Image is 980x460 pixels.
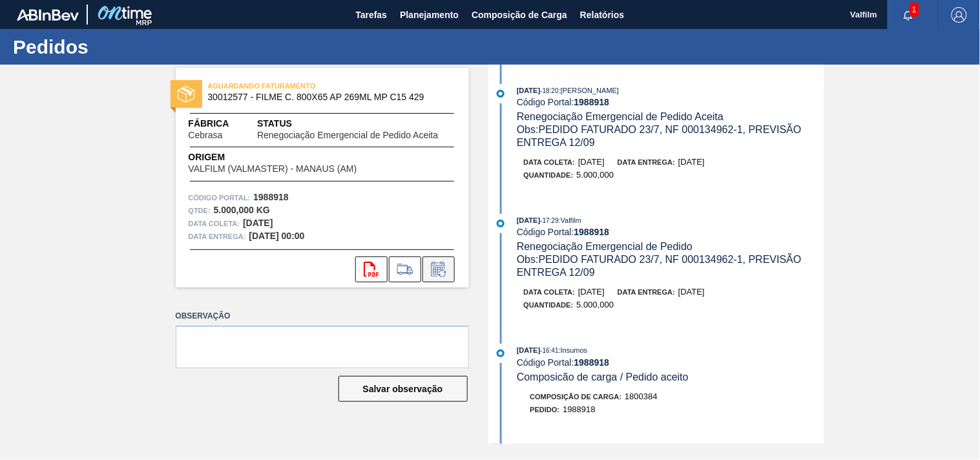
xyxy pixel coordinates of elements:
span: Pedido : [530,406,560,413]
span: Status [257,117,455,131]
span: Quantidade : [524,301,574,309]
span: : [PERSON_NAME] [559,87,620,94]
span: 1988918 [563,404,596,414]
strong: 1988918 [253,192,289,202]
div: Código Portal: [517,227,824,237]
div: Abrir arquivo PDF [355,256,388,282]
img: atual [497,350,505,357]
span: Planejamento [400,7,459,23]
span: Renegociação Emergencial de Pedido [517,241,693,252]
span: VALFILM (VALMASTER) - MANAUS (AM) [189,164,357,174]
span: Qtde : [189,204,211,217]
span: Data coleta: [524,158,576,166]
img: TNhmsLtSVTkK8tSr43FrP2fwEKptu5GPRR3wAAAABJRU5ErkJggg== [17,9,79,21]
span: Renegociação Emergencial de Pedido Aceita [257,131,438,140]
span: Origem [189,151,394,164]
span: Obs: PEDIDO FATURADO 23/7, NF 000134962-1, PREVISÃO ENTREGA 12/09 [517,254,804,278]
span: Cebrasa [189,131,223,140]
span: Composição de Carga [472,7,567,23]
span: : Insumos [559,346,588,354]
img: Logout [952,7,967,23]
div: Código Portal: [517,357,824,368]
strong: 5.000,000 KG [214,205,270,215]
span: Data entrega: [618,158,675,166]
strong: [DATE] 00:00 [249,231,305,241]
button: Salvar observação [339,376,468,402]
strong: 1988918 [574,97,610,107]
span: [DATE] [578,287,605,297]
span: Data entrega: [618,288,675,296]
span: [DATE] [517,87,540,94]
span: Composicão de carga / Pedido aceito [517,371,689,382]
span: : Valfilm [559,216,581,224]
span: Data coleta: [189,217,240,230]
span: [DATE] [517,216,540,224]
span: [DATE] [678,157,705,167]
span: Relatórios [580,7,624,23]
img: atual [497,220,505,227]
span: 1800384 [625,392,658,401]
label: Observação [176,307,469,326]
h1: Pedidos [13,39,242,54]
span: 30012577 - FILME C. 800X65 AP 269ML MP C15 429 [208,92,443,102]
span: AGUARDANDO FATURAMENTO [208,79,389,92]
span: - 16:41 [541,347,559,354]
div: Informar alteração no pedido [422,256,455,282]
span: - 17:29 [541,217,559,224]
strong: 1988918 [574,357,610,368]
div: Código Portal: [517,97,824,107]
span: Obs: PEDIDO FATURADO 23/7, NF 000134962-1, PREVISÃO ENTREGA 12/09 [517,124,804,148]
span: Renegociação Emergencial de Pedido Aceita [517,111,724,122]
span: - 18:20 [541,87,559,94]
span: Tarefas [355,7,387,23]
span: 5.000,000 [577,170,614,180]
span: Composição de Carga : [530,393,622,401]
span: Código Portal: [189,191,251,204]
span: 1 [910,3,919,17]
button: Notificações [888,6,929,24]
img: atual [497,90,505,98]
strong: [DATE] [243,218,273,228]
div: Ir para Composição de Carga [389,256,421,282]
strong: 1988918 [574,227,610,237]
span: 5.000,000 [577,300,614,309]
img: status [178,86,194,103]
span: Quantidade : [524,171,574,179]
span: Data entrega: [189,230,246,243]
span: [DATE] [678,287,705,297]
span: Fábrica [189,117,258,131]
span: Data coleta: [524,288,576,296]
span: [DATE] [578,157,605,167]
span: [DATE] [517,346,540,354]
